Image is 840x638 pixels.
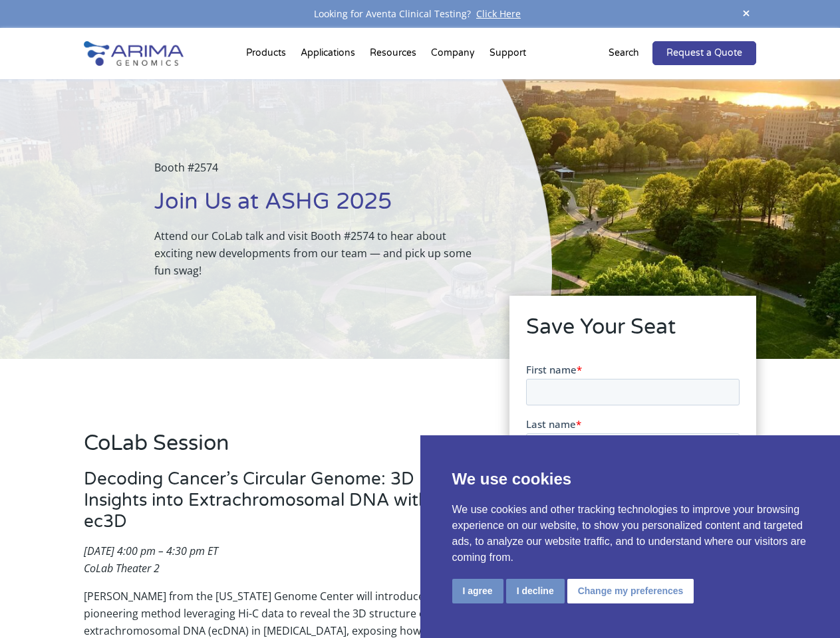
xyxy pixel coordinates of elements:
p: Booth #2574 [154,159,485,187]
img: Arima-Genomics-logo [84,41,184,66]
em: CoLab Theater 2 [84,561,160,576]
h1: Join Us at ASHG 2025 [154,187,485,227]
div: Looking for Aventa Clinical Testing? [84,5,756,23]
p: Attend our CoLab talk and visit Booth #2574 to hear about exciting new developments from our team... [154,227,485,279]
p: Search [609,45,639,62]
button: I agree [452,579,503,603]
a: Request a Quote [652,41,756,65]
button: I decline [506,579,565,603]
h2: CoLab Session [84,429,472,469]
p: We use cookies and other tracking technologies to improve your browsing experience on our website... [452,502,809,566]
h3: Decoding Cancer’s Circular Genome: 3D Insights into Extrachromosomal DNA with ec3D [84,469,472,542]
button: Change my preferences [567,579,694,603]
p: We use cookies [452,467,809,491]
em: [DATE] 4:00 pm – 4:30 pm ET [84,544,218,558]
a: Click Here [471,7,526,20]
h2: Save Your Seat [526,312,740,352]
